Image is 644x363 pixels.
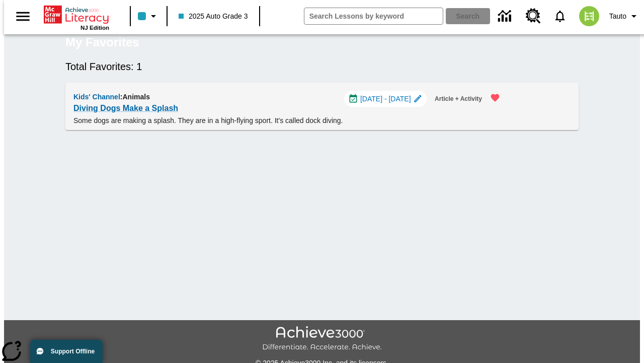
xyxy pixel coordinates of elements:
button: Profile/Settings [605,7,644,25]
span: Kids' Channel [73,93,120,101]
button: Remove from Favorites [484,87,506,109]
span: Tauto [609,11,626,22]
a: Diving Dogs Make a Splash [73,101,178,115]
span: : Animals [120,93,150,101]
h6: Total Favorites: 1 [65,58,579,75]
div: Aug 11 - Aug 11 Choose Dates [344,91,427,107]
a: Resource Center, Will open in new tab [520,3,547,30]
img: avatar image [579,6,599,26]
img: Achieve3000 Differentiate Accelerate Achieve [262,326,382,352]
p: Some dogs are making a splash. They are in a high-flying sport. It's called dock diving. [73,115,506,126]
button: Select a new avatar [573,3,605,29]
input: search field [304,8,443,24]
span: Support Offline [51,348,95,355]
span: 2025 Auto Grade 3 [179,11,248,22]
button: Open side menu [8,2,38,31]
h5: My Favorites [65,34,139,50]
span: [DATE] - [DATE] [360,94,411,104]
div: Home [44,4,109,31]
a: Notifications [547,3,573,29]
span: Article + Activity [435,94,482,104]
button: Article + Activity [431,91,486,107]
a: Data Center [492,3,520,30]
span: NJ Edition [80,25,109,31]
button: Class color is light blue. Change class color [134,7,164,25]
a: Home [44,5,109,25]
button: Support Offline [30,340,103,363]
